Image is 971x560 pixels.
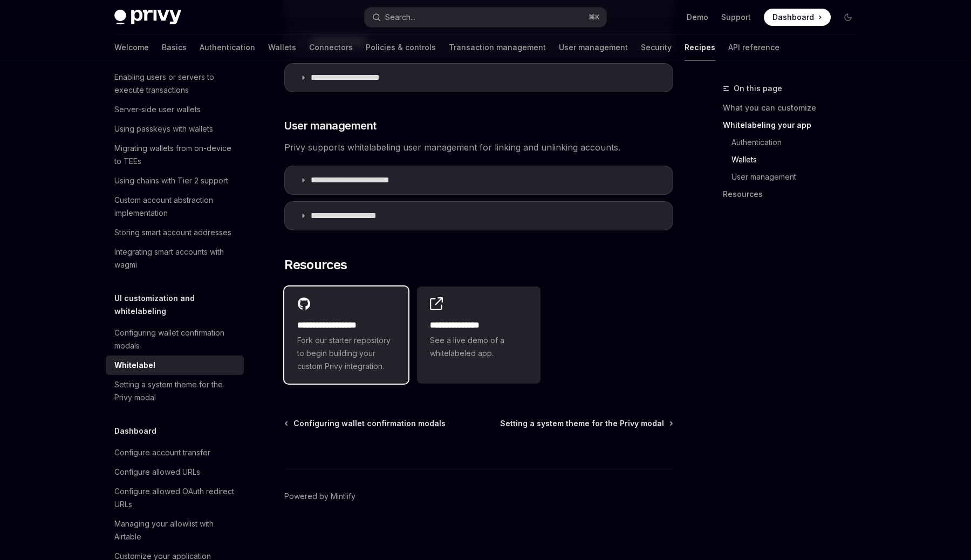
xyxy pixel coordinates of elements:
span: Resources [284,256,347,274]
a: Enabling users or servers to execute transactions [106,67,244,100]
a: Demo [687,12,708,23]
button: Open search [365,8,606,27]
div: Server-side user wallets [114,103,201,116]
a: Security [641,35,672,60]
div: Custom account abstraction implementation [114,194,237,220]
a: Basics [162,35,187,60]
a: Dashboard [764,9,831,26]
a: Whitelabel [106,356,244,375]
span: Fork our starter repository to begin building your custom Privy integration. [297,334,395,373]
a: Support [721,12,751,23]
a: User management [559,35,628,60]
a: Configure allowed OAuth redirect URLs [106,482,244,514]
a: Wallets [723,151,865,168]
div: Configure allowed OAuth redirect URLs [114,485,237,511]
div: Configure allowed URLs [114,466,200,479]
a: Wallets [268,35,296,60]
a: Welcome [114,35,149,60]
a: Whitelabeling your app [723,117,865,134]
span: ⌘ K [589,13,600,22]
div: Configuring wallet confirmation modals [114,326,237,352]
span: User management [284,118,377,133]
img: dark logo [114,10,181,25]
a: API reference [728,35,779,60]
a: Configuring wallet confirmation modals [285,418,446,429]
a: Configure allowed URLs [106,462,244,482]
a: Connectors [309,35,353,60]
a: Migrating wallets from on-device to TEEs [106,139,244,171]
a: Powered by Mintlify [284,491,355,502]
div: Migrating wallets from on-device to TEEs [114,142,237,168]
a: Configure account transfer [106,443,244,462]
a: Using passkeys with wallets [106,119,244,139]
a: **** **** **** ***Fork our starter repository to begin building your custom Privy integration. [284,286,408,384]
a: Server-side user wallets [106,100,244,119]
a: Configuring wallet confirmation modals [106,323,244,356]
a: Policies & controls [366,35,436,60]
span: On this page [734,82,782,95]
span: Privy supports whitelabeling user management for linking and unlinking accounts. [284,140,673,155]
div: Using chains with Tier 2 support [114,174,228,187]
span: Configuring wallet confirmation modals [293,418,446,429]
a: Setting a system theme for the Privy modal [500,418,672,429]
button: Toggle dark mode [839,9,857,26]
div: Setting a system theme for the Privy modal [114,378,237,404]
span: See a live demo of a whitelabeled app. [430,334,528,360]
div: Managing your allowlist with Airtable [114,517,237,543]
a: Transaction management [449,35,546,60]
div: Search... [385,11,415,24]
span: Dashboard [772,12,814,23]
a: Setting a system theme for the Privy modal [106,375,244,407]
a: Integrating smart accounts with wagmi [106,242,244,275]
a: Resources [723,186,865,203]
div: Configure account transfer [114,446,210,459]
a: Storing smart account addresses [106,223,244,242]
a: Authentication [200,35,255,60]
a: User management [723,168,865,186]
a: Recipes [685,35,715,60]
a: Using chains with Tier 2 support [106,171,244,190]
a: What you can customize [723,99,865,117]
div: Enabling users or servers to execute transactions [114,71,237,97]
div: Storing smart account addresses [114,226,231,239]
h5: Dashboard [114,425,156,438]
div: Using passkeys with wallets [114,122,213,135]
a: Authentication [723,134,865,151]
div: Whitelabel [114,359,155,372]
a: Managing your allowlist with Airtable [106,514,244,547]
div: Integrating smart accounts with wagmi [114,245,237,271]
h5: UI customization and whitelabeling [114,292,244,318]
a: Custom account abstraction implementation [106,190,244,223]
span: Setting a system theme for the Privy modal [500,418,664,429]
